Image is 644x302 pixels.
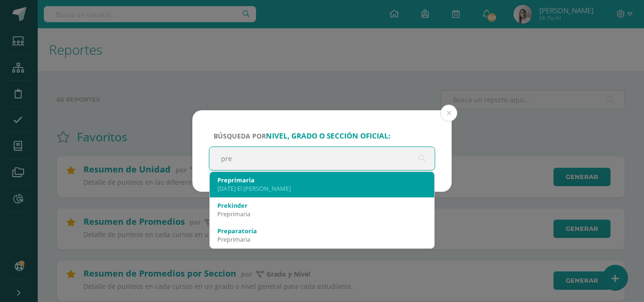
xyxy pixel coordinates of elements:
input: ej. Primero primaria, etc. [209,147,435,170]
strong: nivel, grado o sección oficial: [266,131,390,141]
div: Preprimaria [217,176,427,184]
div: [DATE] El [PERSON_NAME] [217,184,427,193]
div: Preparatoria [217,227,427,235]
div: Preprimaria [217,235,427,244]
span: Búsqueda por [214,131,390,140]
button: Close (Esc) [440,105,457,122]
div: Prekinder [217,201,427,210]
div: Preprimaria [217,210,427,218]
